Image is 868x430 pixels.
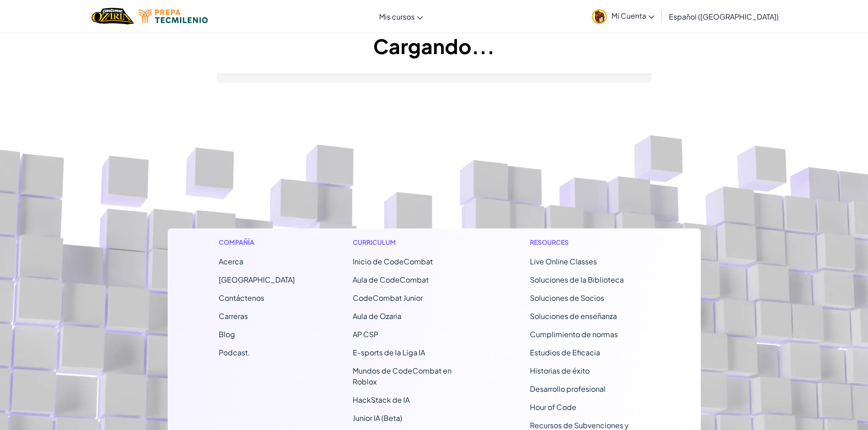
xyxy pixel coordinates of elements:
a: Desarrollo profesional [530,384,606,394]
a: Soluciones de Socios [530,293,604,303]
a: Hour of Code [530,402,576,412]
span: Mis cursos [379,12,415,21]
a: Cumplimiento de normas [530,329,618,339]
span: Inicio de CodeCombat [353,257,433,266]
a: AP CSP [353,329,378,339]
a: Mi Cuenta [587,2,659,30]
a: Estudios de Eficacia [530,348,600,357]
a: Blog [219,329,235,339]
a: Carreras [219,311,248,321]
a: Historias de éxito [530,366,590,375]
img: Home [92,7,134,25]
a: Soluciones de enseñanza [530,311,617,321]
a: Mundos de CodeCombat en Roblox [353,366,452,386]
a: CodeCombat Junior [353,293,423,303]
a: E-sports de la Liga IA [353,348,425,357]
a: Live Online Classes [530,257,597,266]
a: Español ([GEOGRAPHIC_DATA]) [664,4,783,29]
a: [GEOGRAPHIC_DATA] [219,275,295,284]
a: Acerca [219,257,243,266]
a: Junior IA (Beta) [353,413,402,423]
h1: Resources [530,238,650,247]
a: Podcast. [219,348,250,357]
span: Mi Cuenta [611,11,654,20]
a: Aula de CodeCombat [353,275,429,284]
a: Ozaria by CodeCombat logo [92,7,134,25]
a: HackStack de IA [353,395,410,405]
span: Español ([GEOGRAPHIC_DATA]) [669,12,779,21]
span: Contáctenos [219,293,264,303]
a: Aula de Ozaria [353,311,401,321]
a: Soluciones de la Biblioteca [530,275,624,284]
img: avatar [592,9,607,24]
h1: Compañía [219,238,295,247]
img: Tecmilenio logo [139,10,208,23]
h1: Curriculum [353,238,473,247]
a: Mis cursos [375,4,427,29]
